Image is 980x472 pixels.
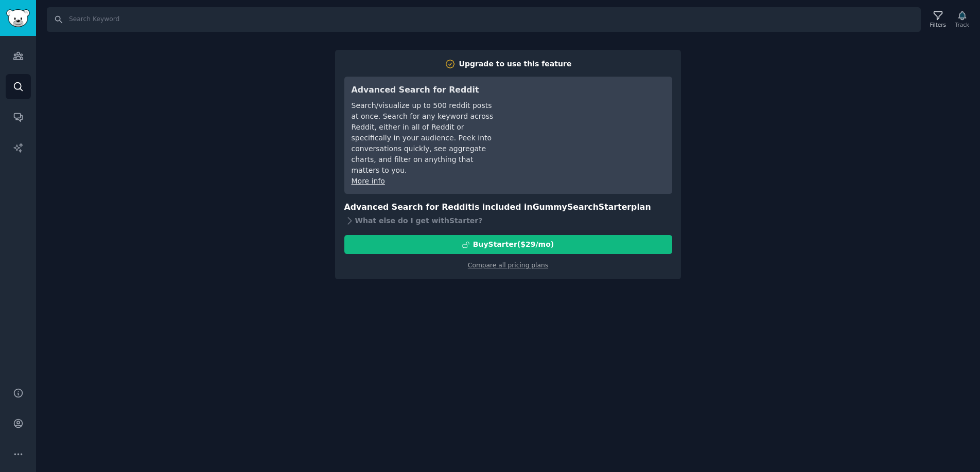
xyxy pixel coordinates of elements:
h3: Advanced Search for Reddit [352,84,496,97]
div: Filters [930,21,946,28]
div: Upgrade to use this feature [459,59,572,69]
span: GummySearch Starter [533,202,631,212]
iframe: YouTube video player [511,84,665,161]
button: BuyStarter($29/mo) [344,235,672,254]
a: More info [352,177,385,185]
div: Search/visualize up to 500 reddit posts at once. Search for any keyword across Reddit, either in ... [352,100,496,176]
h3: Advanced Search for Reddit is included in plan [344,201,672,214]
img: GummySearch logo [6,9,30,27]
a: Compare all pricing plans [468,262,548,269]
div: What else do I get with Starter ? [344,213,672,228]
input: Search Keyword [47,7,921,32]
div: Buy Starter ($ 29 /mo ) [473,239,554,250]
